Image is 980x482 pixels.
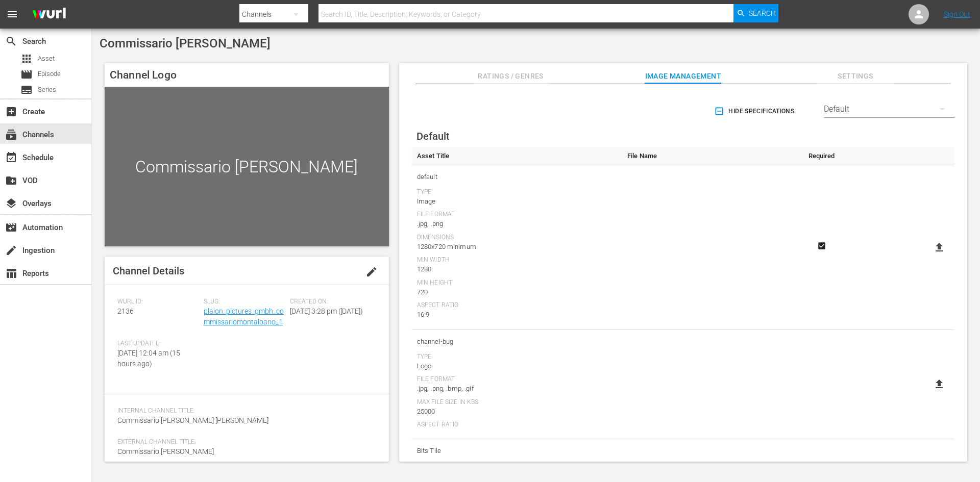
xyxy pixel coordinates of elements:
[105,87,389,246] div: Commissario [PERSON_NAME]
[5,221,17,234] span: Automation
[204,298,285,306] span: Slug:
[417,188,617,196] div: Type
[712,97,798,125] button: Hide Specifications
[417,398,617,407] div: Max File Size In Kbs
[473,70,549,83] span: Ratings / Genres
[5,129,17,141] span: Channels
[417,361,617,371] div: Logo
[290,298,371,306] span: Created On:
[817,70,894,83] span: Settings
[113,265,184,277] span: Channel Details
[117,307,134,315] span: 2136
[417,234,617,242] div: Dimensions
[117,340,199,348] span: Last Updated:
[5,151,17,164] span: Schedule
[24,3,73,27] img: ans4CAIJ8jUAAAAAAAAAAAAAAAAAAAAAAAAgQb4GAAAAAAAAAAAAAAAAAAAAAAAAJMjXAAAAAAAAAAAAAAAAAAAAAAAAgAT5G...
[38,69,61,79] span: Episode
[733,4,778,22] button: Search
[412,147,622,165] th: Asset Title
[204,307,284,326] a: plaion_pictures_gmbh_commissariomontalbano_1
[944,10,970,18] a: Sign Out
[417,242,617,252] div: 1280x720 minimum
[417,384,617,394] div: .jpg, .png, .bmp, .gif
[645,70,721,83] span: Image Management
[417,301,617,310] div: Aspect Ratio
[417,211,617,219] div: File Format
[824,95,954,123] div: Default
[117,407,371,415] span: Internal Channel Title:
[416,130,450,142] span: Default
[38,54,55,64] span: Asset
[5,267,17,280] span: Reports
[5,244,17,257] span: Ingestion
[417,444,617,458] span: Bits Tile
[290,307,363,315] span: [DATE] 3:28 pm ([DATE])
[417,279,617,287] div: Min Height
[417,407,617,417] div: 25000
[359,260,384,284] button: edit
[117,298,199,306] span: Wurl ID:
[417,375,617,384] div: File Format
[417,170,617,184] span: default
[117,438,371,446] span: External Channel Title:
[365,266,378,278] span: edit
[117,416,268,424] span: Commissario [PERSON_NAME] [PERSON_NAME]
[105,63,389,87] h4: Channel Logo
[38,85,56,95] span: Series
[100,36,271,50] span: Commissario [PERSON_NAME]
[417,287,617,297] div: 720
[20,68,33,81] span: Episode
[417,196,617,207] div: Image
[417,353,617,361] div: Type
[417,421,617,429] div: Aspect Ratio
[5,35,17,47] span: Search
[417,310,617,320] div: 16:9
[799,147,844,165] th: Required
[417,219,617,229] div: .jpg, .png
[417,256,617,264] div: Min Width
[6,8,18,20] span: menu
[816,241,828,250] svg: Required
[5,174,17,187] span: VOD
[749,4,776,22] span: Search
[5,197,17,210] span: Overlays
[417,264,617,274] div: 1280
[20,84,33,96] span: Series
[622,147,799,165] th: File Name
[20,53,33,65] span: Asset
[117,447,214,455] span: Commissario [PERSON_NAME]
[417,335,617,348] span: channel-bug
[5,106,17,118] span: Create
[117,349,180,368] span: [DATE] 12:04 am (15 hours ago)
[716,106,794,117] span: Hide Specifications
